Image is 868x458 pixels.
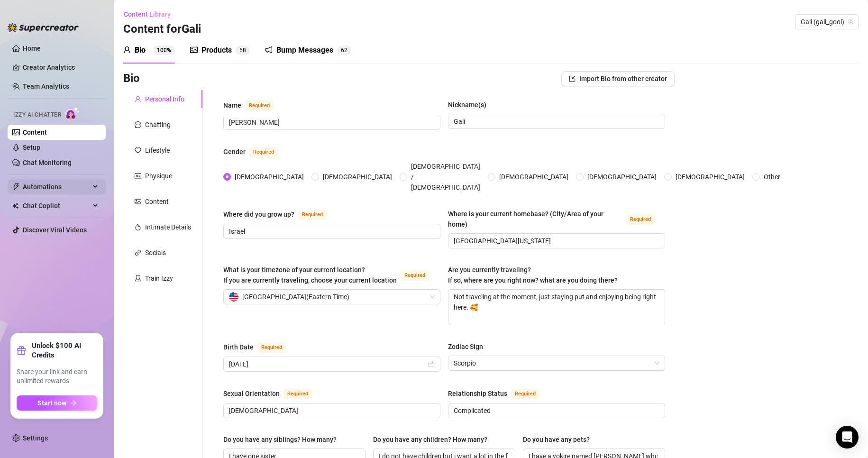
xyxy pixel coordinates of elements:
div: Physique [145,171,172,181]
div: Name [223,100,241,110]
span: [DEMOGRAPHIC_DATA] [231,172,308,182]
button: Start nowarrow-right [17,395,97,411]
label: Name [223,100,284,111]
span: Required [298,210,327,220]
span: Chat Copilot [23,198,90,213]
input: Where did you grow up? [229,226,433,237]
span: Import Bio from other creator [579,75,667,82]
span: [DEMOGRAPHIC_DATA] [584,172,660,182]
span: Izzy AI Chatter [13,110,61,119]
a: Setup [23,144,40,151]
span: user [135,96,141,102]
span: arrow-right [70,400,77,406]
div: Bio [135,45,146,56]
input: Name [229,117,433,128]
div: Relationship Status [448,388,507,399]
span: Share your link and earn unlimited rewards [17,367,97,386]
span: team [848,19,853,25]
input: Birth Date [229,359,426,369]
span: Required [283,389,312,399]
label: Relationship Status [448,388,550,399]
span: 2 [344,47,347,54]
img: Chat Copilot [12,202,18,209]
div: Content [145,196,169,207]
span: 5 [239,47,243,54]
div: Products [201,45,232,56]
a: Creator Analytics [23,60,99,75]
span: [DEMOGRAPHIC_DATA] [495,172,572,182]
span: Required [626,214,655,225]
label: Nickname(s) [448,100,493,110]
span: Scorpio [454,356,659,370]
span: gift [17,346,26,355]
span: notification [265,46,273,54]
sup: 58 [236,46,250,55]
div: Sexual Orientation [223,388,280,399]
div: Where is your current homebase? (City/Area of your home) [448,209,622,229]
div: Personal Info [145,94,184,104]
label: Zodiac Sign [448,341,490,352]
label: Birth Date [223,341,296,353]
span: 6 [341,47,344,54]
span: [DEMOGRAPHIC_DATA] / [DEMOGRAPHIC_DATA] [407,161,484,192]
input: Where is your current homebase? (City/Area of your home) [454,236,658,246]
span: thunderbolt [12,183,20,191]
span: idcard [135,173,141,179]
span: [DEMOGRAPHIC_DATA] [319,172,396,182]
h3: Bio [123,71,140,86]
div: Lifestyle [145,145,170,156]
span: experiment [135,275,141,282]
button: Content Library [123,7,178,22]
div: Socials [145,247,166,258]
span: picture [135,198,141,205]
span: Required [257,342,286,353]
a: Content [23,128,47,136]
img: AI Chatter [65,107,80,120]
span: picture [190,46,198,54]
label: Do you have any siblings? How many? [223,434,343,445]
span: heart [135,147,141,154]
span: Other [760,172,784,182]
input: Sexual Orientation [229,405,433,416]
div: Birth Date [223,342,254,352]
img: logo-BBDzfeDw.svg [8,23,79,32]
span: fire [135,224,141,230]
sup: 62 [337,46,351,55]
span: import [569,75,576,82]
label: Where is your current homebase? (City/Area of your home) [448,209,665,229]
a: Chat Monitoring [23,159,72,166]
div: Train Izzy [145,273,173,284]
div: Zodiac Sign [448,341,483,352]
label: Do you have any children? How many? [373,434,494,445]
div: Nickname(s) [448,100,486,110]
a: Team Analytics [23,82,69,90]
span: Start now [37,399,66,407]
span: link [135,249,141,256]
span: Gali (gali_gool) [801,15,853,29]
span: [DEMOGRAPHIC_DATA] [672,172,749,182]
span: What is your timezone of your current location? If you are currently traveling, choose your curre... [223,266,397,284]
div: Gender [223,147,246,157]
label: Where did you grow up? [223,209,337,220]
span: Required [401,270,429,281]
img: us [229,292,238,302]
span: Required [249,147,278,157]
label: Do you have any pets? [523,434,596,445]
input: Relationship Status [454,405,658,416]
span: Content Library [124,10,171,18]
div: Open Intercom Messenger [836,426,859,449]
input: Nickname(s) [454,116,658,127]
div: Chatting [145,119,171,130]
strong: Unlock $100 AI Credits [32,341,97,360]
a: Home [23,45,41,52]
div: Do you have any siblings? How many? [223,434,337,445]
sup: 100% [153,46,175,55]
textarea: Not traveling at the moment, just staying put and enjoying being right here. 🥰 [448,290,665,325]
span: 8 [243,47,246,54]
div: Intimate Details [145,222,191,232]
a: Settings [23,434,48,442]
span: Are you currently traveling? If so, where are you right now? what are you doing there? [448,266,618,284]
span: user [123,46,131,54]
div: Bump Messages [276,45,333,56]
div: Do you have any children? How many? [373,434,487,445]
